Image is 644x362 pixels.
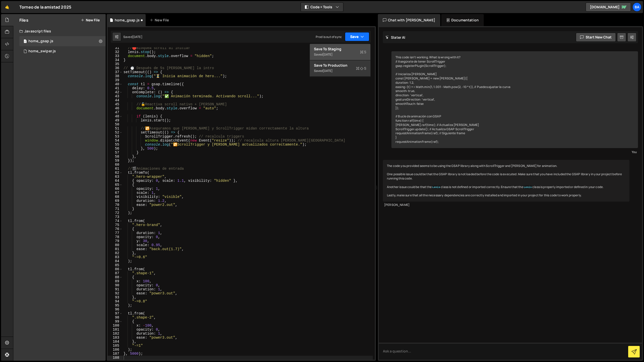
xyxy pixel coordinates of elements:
[108,179,123,183] div: 64
[108,58,123,62] div: 34
[108,54,123,58] div: 33
[108,147,123,151] div: 56
[108,94,123,98] div: 43
[108,199,123,203] div: 69
[378,14,440,26] div: Chat with [PERSON_NAME]
[108,98,123,102] div: 44
[632,3,641,12] div: Ba
[108,263,123,267] div: 85
[108,239,123,243] div: 79
[108,307,123,311] div: 96
[108,344,123,348] div: 105
[108,139,123,143] div: 54
[108,287,123,291] div: 91
[108,259,123,263] div: 84
[301,3,343,12] button: Code + Tools
[81,18,100,22] button: New File
[108,231,123,235] div: 77
[108,118,123,122] div: 49
[28,39,53,43] div: home_gsap.js
[432,186,441,189] code: Lenis
[323,69,333,73] div: [DATE]
[108,315,123,320] div: 98
[108,122,123,126] div: 50
[115,18,140,23] div: home_gsap.js
[108,78,123,82] div: 39
[108,336,123,340] div: 103
[108,66,123,70] div: 36
[108,126,123,130] div: 51
[108,46,123,50] div: 31
[108,143,123,147] div: 55
[108,159,123,163] div: 59
[108,251,123,255] div: 82
[356,66,366,71] span: S
[314,63,366,68] div: Save to Production
[108,155,123,159] div: 58
[108,255,123,259] div: 83
[314,52,366,58] div: Saved
[384,203,628,207] div: [PERSON_NAME]
[108,311,123,315] div: 97
[108,82,123,86] div: 40
[28,49,56,54] div: home_swiper.js
[393,149,637,155] div: You
[385,35,406,40] h2: Slater AI
[314,68,366,74] div: Saved
[108,247,123,251] div: 81
[108,324,123,328] div: 100
[108,106,123,110] div: 46
[441,14,484,26] div: Documentation
[316,35,342,39] div: Prod is out of sync
[108,227,123,231] div: 76
[108,352,123,356] div: 107
[391,51,638,148] div: This code isn't working. What is wrong with it? // Asegúrate de tener ScrollTrigger gsap.register...
[108,70,123,74] div: 37
[323,52,333,57] div: [DATE]
[108,114,123,118] div: 48
[108,62,123,66] div: 35
[108,50,123,54] div: 32
[1,1,13,13] a: 🤙
[108,303,123,307] div: 95
[108,110,123,114] div: 47
[310,44,370,60] button: Save to StagingS Saved[DATE]
[108,151,123,155] div: 57
[108,267,123,271] div: 86
[19,4,71,10] div: Torneo de la amistad 2025
[310,60,370,77] button: Save to ProductionS Saved[DATE]
[108,215,123,219] div: 73
[19,36,106,46] div: 15299/40186.js
[150,18,171,23] div: New File
[108,187,123,191] div: 66
[108,90,123,94] div: 42
[132,35,142,39] div: [DATE]
[108,320,123,324] div: 99
[108,191,123,195] div: 67
[108,223,123,227] div: 75
[108,356,123,360] div: 108
[108,175,123,179] div: 63
[108,86,123,90] div: 41
[108,283,123,287] div: 90
[360,50,366,55] span: S
[108,167,123,171] div: 61
[108,340,123,344] div: 104
[19,46,106,56] div: 15299/40247.js
[108,271,123,275] div: 87
[13,26,106,36] div: Javascript files
[108,348,123,352] div: 106
[586,3,631,12] a: [DOMAIN_NAME]
[108,171,123,175] div: 62
[108,74,123,78] div: 38
[108,163,123,167] div: 60
[108,328,123,332] div: 101
[108,279,123,283] div: 89
[108,134,123,139] div: 53
[108,275,123,279] div: 88
[345,32,369,41] button: Save
[108,243,123,247] div: 80
[108,183,123,187] div: 65
[19,17,28,23] h2: Files
[576,33,616,42] button: Start new chat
